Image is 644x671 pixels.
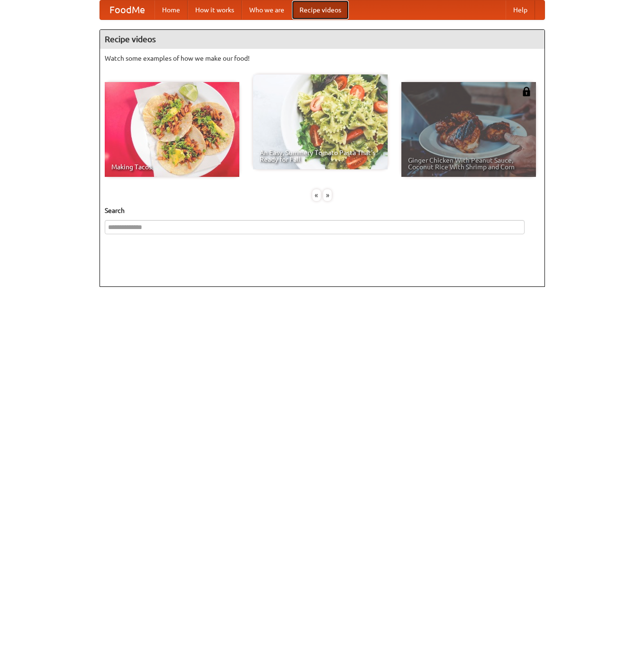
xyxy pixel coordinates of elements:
a: Help [506,0,535,19]
h5: Search [105,206,540,215]
p: Watch some examples of how we make our food! [105,54,540,63]
div: » [323,189,332,201]
a: Who we are [242,0,292,19]
img: 483408.png [522,87,531,96]
span: An Easy, Summery Tomato Pasta That's Ready for Fall [260,149,381,163]
span: Making Tacos [111,164,233,170]
div: « [312,189,321,201]
a: An Easy, Summery Tomato Pasta That's Ready for Fall [253,74,388,169]
a: How it works [188,0,242,19]
a: Making Tacos [105,82,239,177]
a: FoodMe [100,0,154,19]
a: Recipe videos [292,0,349,19]
h4: Recipe videos [100,30,544,49]
a: Home [154,0,188,19]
